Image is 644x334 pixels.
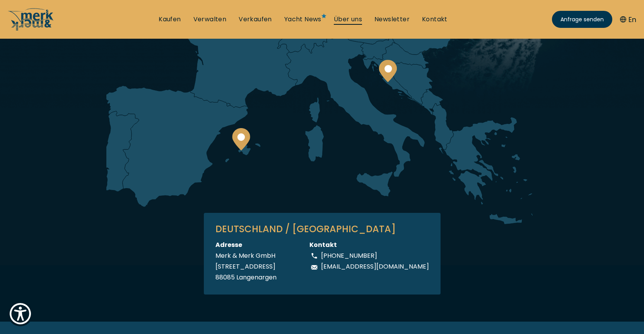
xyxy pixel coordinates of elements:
a: Verkaufen [239,15,272,24]
a: Newsletter [374,15,410,24]
p: [EMAIL_ADDRESS][DOMAIN_NAME] [321,261,429,272]
a: Verwalten [193,15,227,24]
button: Show Accessibility Preferences [8,301,33,326]
strong: Adresse [215,240,242,249]
a: Anfrage senden [552,11,612,28]
div: [STREET_ADDRESS] [215,261,277,272]
strong: Kontakt [309,240,337,249]
p: [PHONE_NUMBER] [321,250,377,261]
div: 88085 Langenargen [215,272,277,283]
a: Kontakt [422,15,448,24]
a: Über uns [334,15,362,24]
h3: DEUTSCHLAND / [GEOGRAPHIC_DATA] [215,224,429,234]
a: Kaufen [159,15,181,24]
button: En [620,14,636,25]
span: Anfrage senden [560,15,604,24]
div: Merk & Merk GmbH [215,250,277,261]
a: Yacht News [284,15,321,24]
